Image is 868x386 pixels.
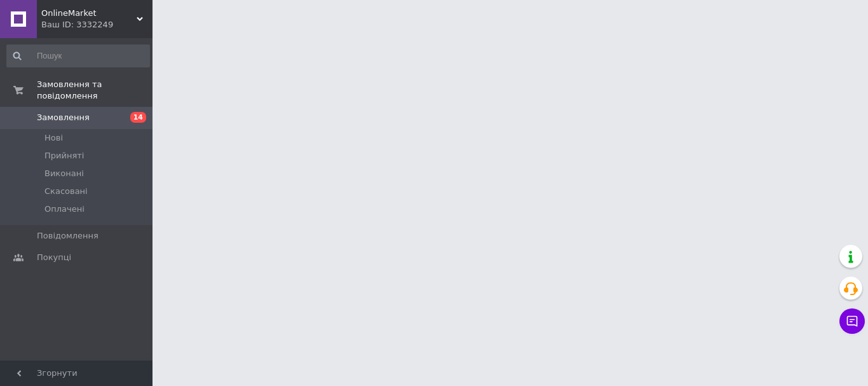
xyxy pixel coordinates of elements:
span: Покупці [37,252,71,263]
span: Прийняті [44,150,84,162]
span: Замовлення та повідомлення [37,79,153,102]
span: Скасовані [44,186,88,197]
span: Замовлення [37,112,90,123]
span: OnlineMarket [41,8,137,19]
input: Пошук [6,45,150,67]
button: Чат з покупцем [839,308,865,334]
span: 14 [130,112,146,123]
span: Нові [44,132,63,144]
span: Оплачені [44,203,85,215]
div: Ваш ID: 3332249 [41,19,153,31]
span: Повідомлення [37,230,98,242]
span: Виконані [44,168,84,179]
